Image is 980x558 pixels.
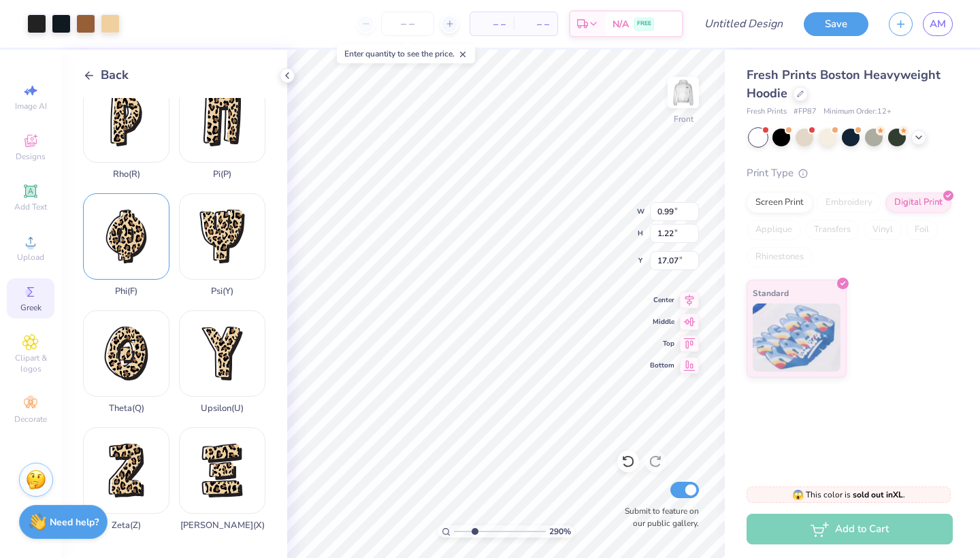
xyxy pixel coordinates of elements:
div: Enter quantity to see the price. [337,44,475,63]
img: Standard [753,303,840,372]
span: This color is . [792,489,905,501]
strong: sold out in XL [853,489,903,500]
span: Middle [650,317,674,327]
div: Phi ( F ) [115,286,137,297]
div: Pi ( P ) [213,169,231,180]
label: Submit to feature on our public gallery. [617,505,699,529]
input: – – [381,12,434,36]
div: Front [674,113,693,125]
span: # FP87 [794,106,817,118]
span: Top [650,339,674,348]
span: AM [930,16,946,32]
span: Standard [753,286,789,300]
span: FREE [637,19,651,29]
div: Applique [747,220,801,240]
span: 😱 [792,489,804,502]
a: AM [923,12,953,36]
div: Screen Print [747,193,813,213]
span: Back [101,66,129,84]
span: Clipart & logos [7,352,54,374]
div: Rho ( R ) [113,169,140,180]
span: Decorate [14,414,47,425]
div: Foil [906,220,938,240]
div: Theta ( Q ) [109,404,144,414]
div: Psi ( Y ) [211,286,233,297]
span: Greek [20,302,42,313]
span: Image AI [15,101,47,112]
div: Zeta ( Z ) [112,521,141,531]
span: Fresh Prints [747,106,787,118]
div: Print Type [747,165,953,181]
span: – – [522,17,549,31]
span: Designs [16,151,46,162]
strong: Need help? [50,516,99,529]
span: Minimum Order: 12 + [823,106,892,118]
div: Embroidery [817,193,881,213]
span: 290 % [549,525,571,538]
span: Fresh Prints Boston Heavyweight Hoodie [747,67,941,101]
span: N/A [612,17,629,31]
div: Vinyl [864,220,902,240]
div: Transfers [805,220,860,240]
button: Save [804,12,868,36]
div: Upsilon ( U ) [201,404,244,414]
div: Digital Print [885,193,951,213]
div: Rhinestones [747,247,813,267]
div: [PERSON_NAME] ( X ) [180,521,265,531]
input: Untitled Design [693,10,794,37]
span: – – [478,17,506,31]
img: Front [670,79,697,106]
span: Center [650,295,674,305]
span: Upload [17,252,44,263]
span: Bottom [650,361,674,370]
span: Add Text [14,201,47,212]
